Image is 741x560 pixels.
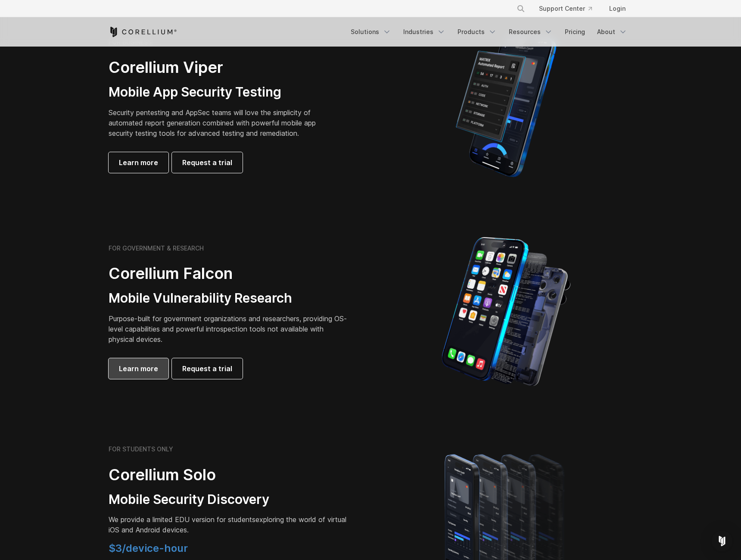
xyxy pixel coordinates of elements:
[109,152,168,173] a: Learn more
[182,157,232,168] span: Request a trial
[441,30,571,181] img: Corellium MATRIX automated report on iPhone showing app vulnerability test results across securit...
[532,1,599,16] a: Support Center
[109,58,329,77] h2: Corellium Viper
[109,358,168,379] a: Learn more
[109,313,350,344] p: Purpose-built for government organizations and researchers, providing OS-level capabilities and p...
[712,531,732,551] div: Open Intercom Messenger
[346,24,632,40] div: Navigation Menu
[109,264,350,283] h2: Corellium Falcon
[346,24,396,40] a: Solutions
[109,84,329,100] h3: Mobile App Security Testing
[119,363,158,374] span: Learn more
[592,24,632,40] a: About
[506,1,632,16] div: Navigation Menu
[109,445,173,453] h6: FOR STUDENTS ONLY
[119,157,158,168] span: Learn more
[172,152,243,173] a: Request a trial
[513,1,529,16] button: Search
[109,244,204,252] h6: FOR GOVERNMENT & RESEARCH
[452,24,502,40] a: Products
[602,1,632,16] a: Login
[109,515,255,524] span: We provide a limited EDU version for students
[172,358,243,379] a: Request a trial
[109,465,350,485] h2: Corellium Solo
[560,24,590,40] a: Pricing
[109,491,350,508] h3: Mobile Security Discovery
[441,236,571,387] img: iPhone model separated into the mechanics used to build the physical device.
[109,514,350,535] p: exploring the world of virtual iOS and Android devices.
[109,107,329,138] p: Security pentesting and AppSec teams will love the simplicity of automated report generation comb...
[109,542,188,554] span: $3/device-hour
[182,363,232,374] span: Request a trial
[109,27,177,37] a: Corellium Home
[504,24,558,40] a: Resources
[398,24,451,40] a: Industries
[109,290,350,307] h3: Mobile Vulnerability Research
